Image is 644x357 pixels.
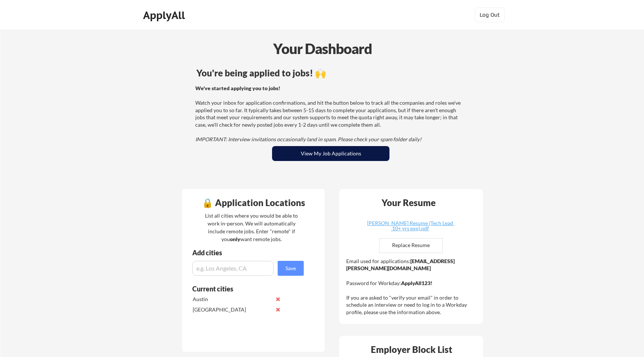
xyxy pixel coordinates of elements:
div: 🔒 Application Locations [184,198,323,207]
div: ApplyAll [143,9,187,22]
a: [PERSON_NAME] Resume (Tech Lead 10+ yrs exp).pdf [366,221,454,232]
div: Watch your inbox for application confirmations, and hit the button below to track all the compani... [195,85,464,143]
input: e.g. Los Angeles, CA [192,261,274,276]
button: Save [278,261,304,276]
strong: only [230,236,240,242]
strong: We've started applying you to jobs! [195,85,280,91]
div: Current cities [192,285,296,292]
div: Email used for applications: Password for Workday: If you are asked to "verify your email" in ord... [346,258,478,316]
div: List all cities where you would be able to work in-person. We will automatically include remote j... [200,212,303,243]
div: Employer Block List [342,345,481,354]
button: View My Job Applications [272,146,389,161]
div: You're being applied to jobs! 🙌 [196,69,465,78]
strong: ApplyAll123! [401,280,432,286]
div: Your Resume [372,198,445,207]
em: IMPORTANT: Interview invitations occasionally land in spam. Please check your spam folder daily! [195,136,422,142]
strong: [EMAIL_ADDRESS][PERSON_NAME][DOMAIN_NAME] [346,258,455,272]
div: Add cities [192,249,306,256]
div: [PERSON_NAME] Resume (Tech Lead 10+ yrs exp).pdf [366,221,454,231]
div: Your Dashboard [1,38,644,59]
div: [GEOGRAPHIC_DATA] [193,306,271,313]
button: Log Out [475,7,505,22]
div: Austin [193,296,271,303]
